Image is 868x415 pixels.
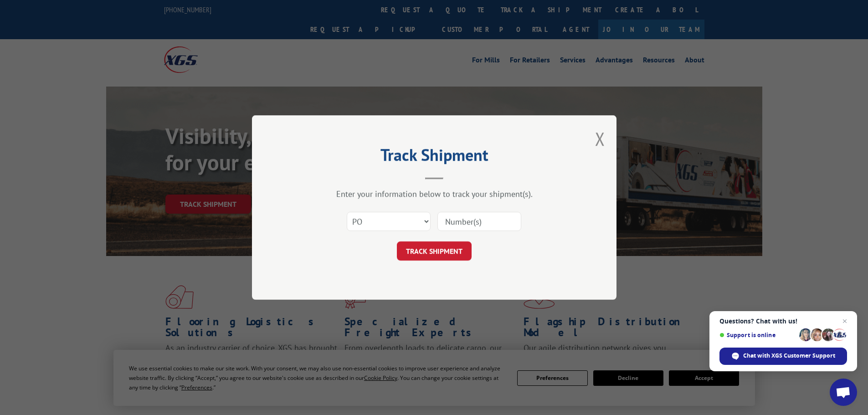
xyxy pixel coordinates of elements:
[719,332,796,338] span: Support is online
[719,318,847,325] span: Questions? Chat with us!
[830,379,857,406] div: Open chat
[719,348,847,365] div: Chat with XGS Customer Support
[595,127,605,151] button: Close modal
[743,352,835,360] span: Chat with XGS Customer Support
[437,212,521,231] input: Number(s)
[397,241,472,261] button: TRACK SHIPMENT
[839,316,850,327] span: Close chat
[298,149,571,166] h2: Track Shipment
[298,189,571,199] div: Enter your information below to track your shipment(s).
